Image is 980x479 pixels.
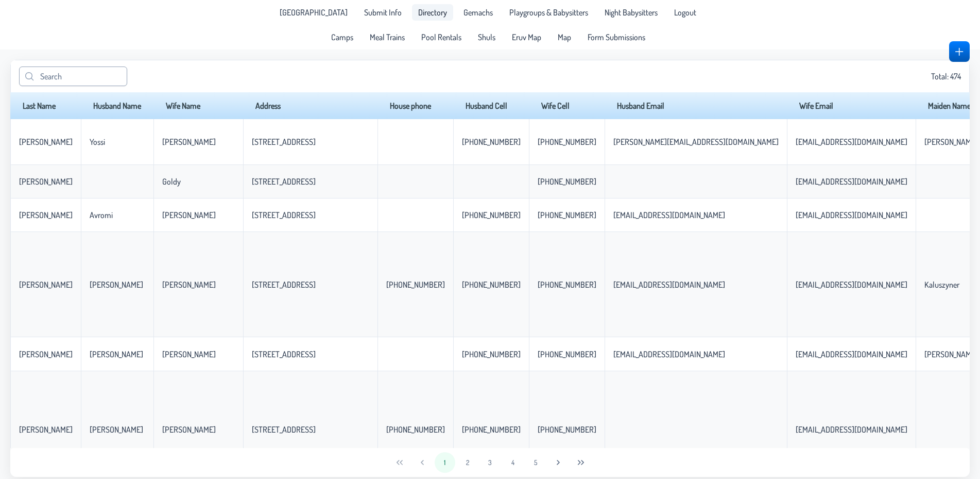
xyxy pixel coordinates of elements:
p-celleditor: [PHONE_NUMBER] [386,424,445,435]
span: Camps [331,33,353,41]
div: Total: 474 [19,67,961,86]
p-celleditor: [STREET_ADDRESS] [252,424,316,435]
p-celleditor: [EMAIL_ADDRESS][DOMAIN_NAME] [796,349,907,359]
p-celleditor: [PHONE_NUMBER] [462,137,521,147]
li: Playgroups & Babysitters [503,4,594,21]
p-celleditor: [STREET_ADDRESS] [252,210,316,220]
th: Wife Name [153,92,243,119]
th: House phone [377,92,453,119]
input: Search [19,67,127,86]
th: Wife Email [787,92,916,119]
p-celleditor: [PHONE_NUMBER] [538,349,596,359]
a: Gemachs [457,4,499,21]
span: Gemachs [463,8,493,16]
a: Eruv Map [506,29,547,45]
p-celleditor: [PHONE_NUMBER] [538,210,596,220]
p-celleditor: [EMAIL_ADDRESS][DOMAIN_NAME] [796,279,907,290]
a: [GEOGRAPHIC_DATA] [273,4,354,21]
p-celleditor: [PHONE_NUMBER] [538,137,596,147]
a: Meal Trains [364,29,411,45]
p-celleditor: [EMAIL_ADDRESS][DOMAIN_NAME] [613,349,725,359]
button: Next Page [548,452,569,473]
p-celleditor: [PERSON_NAME] [90,279,143,290]
p-celleditor: [PHONE_NUMBER] [462,279,521,290]
p-celleditor: [PERSON_NAME] [19,137,73,147]
p-celleditor: [PERSON_NAME] [162,279,216,290]
p-celleditor: [PERSON_NAME] [19,349,73,359]
th: Wife Cell [529,92,605,119]
span: Map [558,33,571,41]
p-celleditor: [PERSON_NAME] [162,137,216,147]
th: Address [243,92,377,119]
p-celleditor: [EMAIL_ADDRESS][DOMAIN_NAME] [613,279,725,290]
p-celleditor: [PERSON_NAME] [162,424,216,435]
p-celleditor: [PERSON_NAME] [19,279,73,290]
a: Form Submissions [581,29,651,45]
span: [GEOGRAPHIC_DATA] [280,8,348,16]
a: Pool Rentals [415,29,468,45]
p-celleditor: [PERSON_NAME] [19,210,73,220]
p-celleditor: Yossi [90,137,105,147]
span: Pool Rentals [421,33,461,41]
span: Meal Trains [370,33,405,41]
p-celleditor: [PERSON_NAME] [19,176,73,187]
p-celleditor: [EMAIL_ADDRESS][DOMAIN_NAME] [796,210,907,220]
li: Pine Lake Park [273,4,354,21]
p-celleditor: [PERSON_NAME] [19,424,73,435]
th: Husband Email [605,92,787,119]
span: Directory [418,8,447,16]
p-celleditor: [PHONE_NUMBER] [462,210,521,220]
p-celleditor: [PHONE_NUMBER] [538,279,596,290]
span: Shuls [478,33,495,41]
p-celleditor: Avromi [90,210,113,220]
p-celleditor: [PERSON_NAME] [924,137,978,147]
a: Shuls [472,29,502,45]
th: Husband Name [81,92,153,119]
a: Map [552,29,577,45]
span: Night Babysitters [605,8,658,16]
button: 3 [480,452,501,473]
span: Submit Info [364,8,402,16]
p-celleditor: [EMAIL_ADDRESS][DOMAIN_NAME] [613,210,725,220]
p-celleditor: [EMAIL_ADDRESS][DOMAIN_NAME] [796,424,907,435]
p-celleditor: [PHONE_NUMBER] [538,176,596,187]
p-celleditor: [PERSON_NAME][EMAIL_ADDRESS][DOMAIN_NAME] [613,137,779,147]
p-celleditor: [PERSON_NAME] [162,349,216,359]
span: Eruv Map [512,33,541,41]
span: Playgroups & Babysitters [509,8,588,16]
a: Night Babysitters [598,4,664,21]
p-celleditor: Goldy [162,176,181,187]
p-celleditor: [PHONE_NUMBER] [462,349,521,359]
p-celleditor: Kaluszyner [924,279,959,290]
li: Logout [668,4,702,21]
a: Directory [412,4,453,21]
button: 4 [503,452,523,473]
th: Husband Cell [453,92,529,119]
p-celleditor: [STREET_ADDRESS] [252,349,316,359]
th: Last Name [10,92,81,119]
p-celleditor: [PHONE_NUMBER] [462,424,521,435]
button: 5 [525,452,546,473]
span: Logout [674,8,696,16]
p-celleditor: [PERSON_NAME] [90,424,143,435]
p-celleditor: [STREET_ADDRESS] [252,279,316,290]
span: Form Submissions [588,33,645,41]
a: Camps [325,29,359,45]
p-celleditor: [EMAIL_ADDRESS][DOMAIN_NAME] [796,176,907,187]
p-celleditor: [PERSON_NAME] [924,349,978,359]
p-celleditor: [STREET_ADDRESS] [252,137,316,147]
button: Last Page [571,452,591,473]
p-celleditor: [STREET_ADDRESS] [252,176,316,187]
p-celleditor: [PERSON_NAME] [162,210,216,220]
a: Submit Info [358,4,408,21]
